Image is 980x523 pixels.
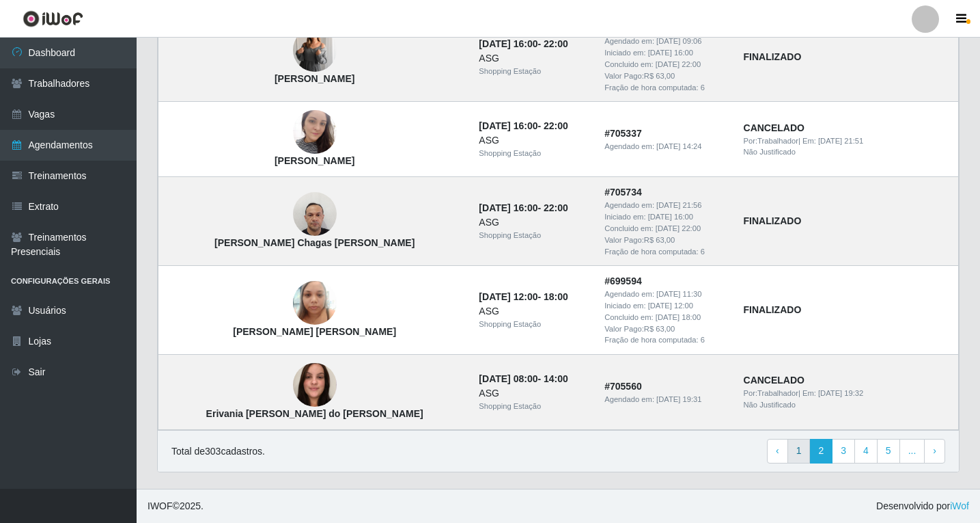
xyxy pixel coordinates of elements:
time: [DATE] 16:00 [648,49,693,57]
div: Shopping Estação [479,230,588,241]
span: © 2025 . [148,499,204,513]
div: Iniciado em: [604,211,727,223]
div: Valor Pago: R$ 63,00 [604,323,727,335]
strong: # 705560 [604,381,642,392]
div: Shopping Estação [479,66,588,77]
time: [DATE] 18:00 [656,313,701,321]
a: Next [924,439,945,464]
div: Shopping Estação [479,319,588,330]
time: 22:00 [544,202,568,213]
a: 5 [877,439,900,464]
div: | Em: [744,135,950,147]
span: Por: Trabalhador [744,137,798,145]
div: Shopping Estação [479,401,588,412]
a: 2 [809,439,832,464]
time: [DATE] 16:00 [479,120,537,131]
a: iWof [950,500,969,511]
time: [DATE] 09:06 [656,37,701,45]
strong: - [479,120,568,131]
strong: - [479,38,568,49]
div: Valor Pago: R$ 63,00 [604,70,727,82]
a: ... [899,439,925,464]
strong: FINALIZADO [744,51,802,62]
time: [DATE] 22:00 [656,224,701,232]
img: Ingrid Carla Lima da Costa [293,19,337,81]
div: Iniciado em: [604,47,727,59]
strong: - [479,202,568,213]
span: Desenvolvido por [876,499,969,513]
a: Previous [767,439,788,464]
img: Tayanna Azevedo Duarte [293,103,337,161]
a: 4 [854,439,878,464]
time: [DATE] 16:00 [479,202,537,213]
span: ‹ [776,445,779,456]
strong: Erivania [PERSON_NAME] do [PERSON_NAME] [206,408,423,419]
div: Não Justificado [744,146,950,158]
div: Iniciado em: [604,300,727,312]
strong: # 705337 [604,128,642,139]
div: Agendado em: [604,394,727,405]
div: Fração de hora computada: 6 [604,246,727,258]
strong: - [479,373,568,384]
div: | Em: [744,388,950,399]
strong: - [479,291,568,302]
img: Maria José da Costa Barela [293,274,337,332]
div: Fração de hora computada: 6 [604,82,727,94]
time: 14:00 [544,373,568,384]
a: 1 [787,439,811,464]
time: 22:00 [544,38,568,49]
div: ASG [479,215,588,230]
time: 22:00 [544,120,568,131]
time: [DATE] 08:00 [479,373,537,384]
div: ASG [479,386,588,401]
span: › [933,445,936,456]
div: Concluido em: [604,312,727,323]
img: Erivania Maria Roberto do Nascimento [293,357,337,414]
strong: [PERSON_NAME] [275,73,354,84]
div: ASG [479,51,588,66]
div: ASG [479,304,588,319]
span: Por: Trabalhador [744,389,798,397]
div: Não Justificado [744,399,950,411]
strong: # 705734 [604,187,642,198]
time: [DATE] 19:31 [656,395,701,403]
time: [DATE] 21:51 [818,137,863,145]
div: Shopping Estação [479,148,588,159]
time: [DATE] 16:00 [648,213,693,221]
strong: [PERSON_NAME] [PERSON_NAME] [233,326,396,337]
nav: pagination [767,439,945,464]
img: Francisco das Chagas da Cunha [293,185,337,243]
time: [DATE] 14:24 [656,142,701,150]
div: Fração de hora computada: 6 [604,334,727,346]
strong: [PERSON_NAME] Chagas [PERSON_NAME] [214,237,415,248]
time: [DATE] 12:00 [479,291,537,302]
strong: CANCELADO [744,375,804,386]
img: CoreUI Logo [23,10,83,27]
span: IWOF [148,500,173,511]
time: [DATE] 22:00 [656,60,701,68]
strong: FINALIZADO [744,304,802,315]
time: 18:00 [544,291,568,302]
p: Total de 303 cadastros. [171,444,265,459]
strong: [PERSON_NAME] [275,155,354,166]
strong: # 699594 [604,276,642,286]
div: Valor Pago: R$ 63,00 [604,234,727,246]
div: Concluido em: [604,59,727,70]
div: ASG [479,133,588,148]
div: Concluido em: [604,223,727,234]
div: Agendado em: [604,200,727,211]
time: [DATE] 12:00 [648,301,693,310]
strong: FINALIZADO [744,215,802,226]
div: Agendado em: [604,36,727,47]
div: Agendado em: [604,289,727,300]
time: [DATE] 16:00 [479,38,537,49]
time: [DATE] 19:32 [818,389,863,397]
div: Agendado em: [604,141,727,152]
a: 3 [832,439,855,464]
time: [DATE] 11:30 [656,290,701,298]
time: [DATE] 21:56 [656,201,701,209]
strong: CANCELADO [744,122,804,133]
